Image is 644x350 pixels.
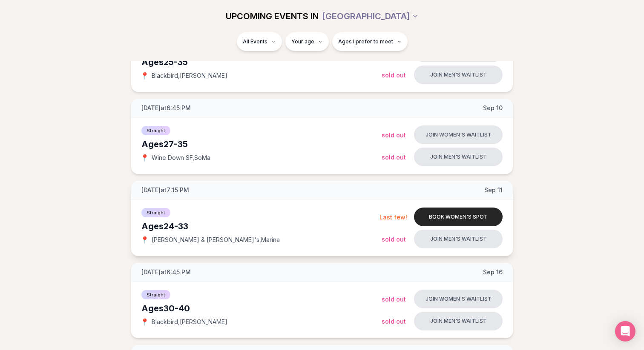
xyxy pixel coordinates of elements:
[414,148,503,166] button: Join men's waitlist
[285,32,329,51] button: Your age
[414,125,503,144] button: Join women's waitlist
[483,268,503,276] span: Sep 16
[382,236,406,243] span: Sold Out
[414,208,503,226] button: Book women's spot
[141,186,189,194] span: [DATE] at 7:15 PM
[414,65,503,84] button: Join men's waitlist
[141,104,191,112] span: [DATE] at 6:45 PM
[615,321,635,341] div: Open Intercom Messenger
[226,10,319,22] span: UPCOMING EVENTS IN
[141,236,148,243] span: 📍
[382,296,406,303] span: Sold Out
[483,104,503,112] span: Sep 10
[484,186,503,194] span: Sep 11
[141,138,382,150] div: Ages 27-35
[152,236,280,244] span: [PERSON_NAME] & [PERSON_NAME]'s , Marina
[414,230,503,248] button: Join men's waitlist
[141,268,191,276] span: [DATE] at 6:45 PM
[414,312,503,330] button: Join men's waitlist
[291,38,314,45] span: Your age
[414,290,503,308] button: Join women's waitlist
[322,7,419,26] button: [GEOGRAPHIC_DATA]
[141,290,170,299] span: Straight
[141,56,382,68] div: Ages 25-35
[382,71,406,79] span: Sold Out
[141,319,148,325] span: 📍
[237,32,282,51] button: All Events
[152,154,210,162] span: Wine Down SF , SoMa
[141,72,148,79] span: 📍
[141,302,382,314] div: Ages 30-40
[379,213,407,221] span: Last few!
[382,318,406,325] span: Sold Out
[382,154,406,161] span: Sold Out
[141,126,170,135] span: Straight
[152,318,227,326] span: Blackbird , [PERSON_NAME]
[382,131,406,139] span: Sold Out
[332,32,408,51] button: Ages I prefer to meet
[141,208,170,217] span: Straight
[141,154,148,161] span: 📍
[152,71,227,80] span: Blackbird , [PERSON_NAME]
[141,220,379,232] div: Ages 24-33
[338,38,393,45] span: Ages I prefer to meet
[243,38,267,45] span: All Events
